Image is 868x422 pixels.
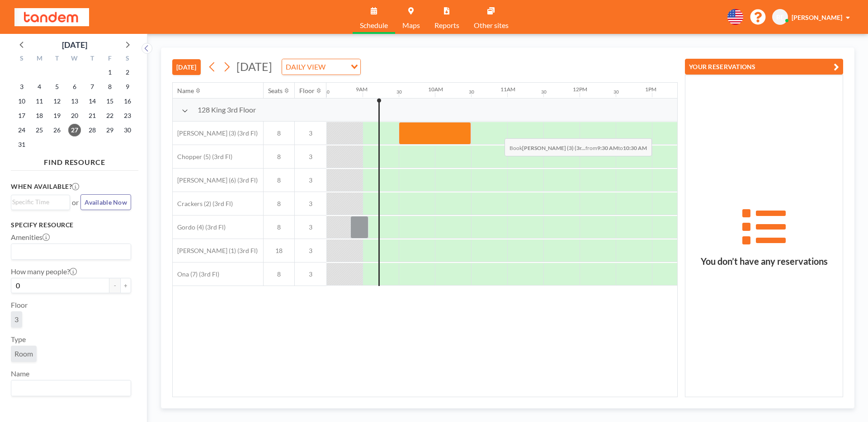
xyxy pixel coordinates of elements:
span: Reports [434,22,459,29]
span: 8 [264,270,294,278]
span: Saturday, August 9, 2025 [121,80,134,93]
span: 3 [295,153,326,161]
span: Tuesday, August 12, 2025 [51,95,63,108]
div: S [13,53,31,65]
div: 9AM [356,86,368,93]
span: 8 [264,129,294,137]
span: Monday, August 11, 2025 [33,95,46,108]
div: Floor [299,87,315,95]
div: T [83,53,101,65]
button: - [109,278,120,293]
span: Room [14,349,33,358]
span: Tuesday, August 5, 2025 [51,80,63,93]
span: Thursday, August 7, 2025 [86,80,99,93]
div: S [118,53,136,65]
div: Search for option [282,59,360,75]
input: Search for option [12,382,126,394]
span: 3 [295,270,326,278]
span: Maps [402,22,420,29]
span: 8 [264,223,294,231]
span: 3 [295,223,326,231]
span: Wednesday, August 13, 2025 [68,95,81,108]
span: Thursday, August 14, 2025 [86,95,99,108]
div: Search for option [11,380,131,396]
div: 1PM [645,86,656,93]
div: 30 [613,89,619,95]
button: Available Now [80,194,131,210]
span: [PERSON_NAME] (1) (3rd Fl) [173,247,258,255]
div: F [101,53,118,65]
span: Friday, August 22, 2025 [104,109,116,122]
span: Gordo (4) (3rd Fl) [173,223,226,231]
span: Thursday, August 28, 2025 [86,124,99,136]
span: or [72,198,79,207]
input: Search for option [12,246,126,258]
span: Chopper (5) (3rd Fl) [173,153,232,161]
span: Friday, August 29, 2025 [104,124,116,136]
div: 30 [396,89,402,95]
span: Schedule [360,22,388,29]
div: T [48,53,66,65]
div: W [66,53,84,65]
b: [PERSON_NAME] (3) (3r... [522,145,585,151]
div: 30 [469,89,474,95]
span: 8 [264,176,294,184]
span: Thursday, August 21, 2025 [86,109,99,122]
div: Seats [268,87,283,95]
div: 30 [324,89,330,95]
label: Name [11,369,29,378]
div: 30 [541,89,547,95]
span: Friday, August 15, 2025 [104,95,116,108]
span: Saturday, August 30, 2025 [121,124,134,136]
span: 3 [14,315,19,324]
div: Search for option [11,195,70,209]
b: 10:30 AM [623,145,647,151]
span: Tuesday, August 26, 2025 [51,124,63,136]
span: Ona (7) (3rd Fl) [173,270,219,278]
span: Sunday, August 3, 2025 [15,80,28,93]
span: 18 [264,247,294,255]
span: [DATE] [236,60,272,73]
input: Search for option [328,61,345,73]
span: Monday, August 25, 2025 [33,124,46,136]
button: [DATE] [172,59,201,75]
label: Amenities [11,233,50,242]
span: Monday, August 4, 2025 [33,80,46,93]
span: [PERSON_NAME] [792,14,842,21]
span: [PERSON_NAME] (6) (3rd Fl) [173,176,258,184]
div: [DATE] [62,38,87,51]
span: Sunday, August 31, 2025 [15,138,28,151]
span: Sunday, August 17, 2025 [15,109,28,122]
span: Friday, August 8, 2025 [104,80,116,93]
h3: You don’t have any reservations [685,256,843,267]
img: organization-logo [14,8,89,26]
span: Saturday, August 16, 2025 [121,95,134,108]
span: Crackers (2) (3rd Fl) [173,200,233,208]
button: + [120,278,131,293]
span: 3 [295,129,326,137]
label: Type [11,335,26,344]
span: 128 King 3rd Floor [198,105,256,114]
b: 9:30 AM [597,145,618,151]
input: Search for option [12,197,65,207]
span: Sunday, August 24, 2025 [15,124,28,136]
span: Tuesday, August 19, 2025 [51,109,63,122]
button: YOUR RESERVATIONS [685,59,843,75]
span: Sunday, August 10, 2025 [15,95,28,108]
span: 3 [295,176,326,184]
span: Wednesday, August 6, 2025 [68,80,81,93]
span: BE [776,13,784,21]
span: 8 [264,200,294,208]
span: Friday, August 1, 2025 [104,66,116,79]
div: M [31,53,48,65]
span: DAILY VIEW [284,61,327,73]
div: 10AM [428,86,443,93]
span: [PERSON_NAME] (3) (3rd Fl) [173,129,258,137]
span: Wednesday, August 20, 2025 [68,109,81,122]
span: Other sites [474,22,509,29]
div: Search for option [11,244,131,259]
span: Wednesday, August 27, 2025 [68,124,81,136]
div: 12PM [573,86,587,93]
span: 3 [295,247,326,255]
label: Floor [11,300,28,309]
